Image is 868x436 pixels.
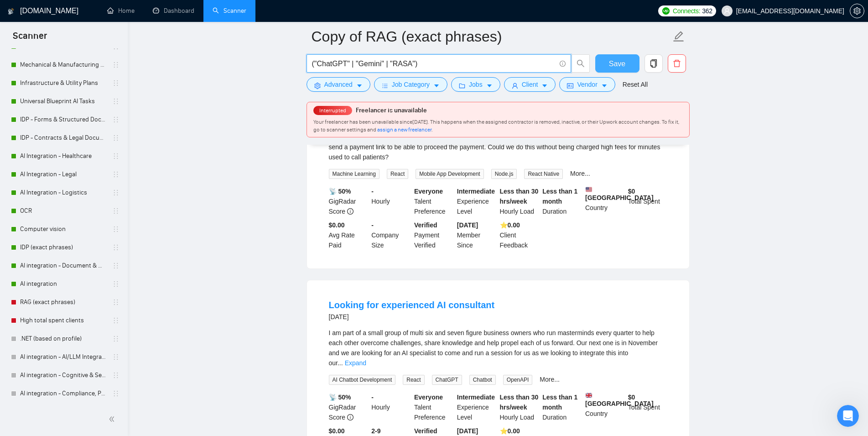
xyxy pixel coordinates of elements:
[307,77,370,92] button: settingAdvancedcaret-down
[540,376,560,383] a: More...
[414,427,437,435] b: Verified
[503,375,533,385] span: OpenAPI
[20,311,107,330] a: High total spent clients
[20,165,107,184] a: AI Integration - Legal
[324,79,353,89] span: Advanced
[512,82,518,89] span: user
[112,335,120,342] span: holder
[387,169,408,179] span: React
[20,384,107,403] a: AI integration - Compliance, Post-processing & Enrichment
[570,170,590,177] a: More...
[498,186,541,216] div: Hourly Load
[20,74,107,92] a: Infrastructure & Utility Plans
[327,392,370,422] div: GigRadar Score
[542,394,577,411] b: Less than 1 month
[455,220,498,250] div: Member Since
[213,7,246,15] a: searchScanner
[112,134,120,142] span: holder
[329,394,351,401] b: 📡 50%
[500,427,520,435] b: ⭐️ 0.00
[112,152,120,160] span: holder
[673,6,700,16] span: Connects:
[371,427,380,435] b: 2-9
[403,375,424,385] span: React
[414,221,437,229] b: Verified
[112,189,120,196] span: holder
[559,77,615,92] button: idcardVendorcaret-down
[20,147,107,165] a: AI Integration - Healthcare
[329,132,667,162] div: Hi I would like to contact our patients to collect debt with AI agents that can call, text, and e...
[572,54,590,73] button: search
[327,220,370,250] div: Avg Rate Paid
[560,61,566,67] span: info-circle
[356,82,363,89] span: caret-down
[371,394,374,401] b: -
[314,82,321,89] span: setting
[457,427,478,435] b: [DATE]
[112,79,120,87] span: holder
[20,220,107,238] a: Computer vision
[20,238,107,257] a: IDP (exact phrases)
[702,6,712,16] span: 362
[451,77,500,92] button: folderJobscaret-down
[623,79,648,89] a: Reset All
[369,392,412,422] div: Hourly
[382,82,388,89] span: bars
[498,392,541,422] div: Hourly Load
[567,82,573,89] span: idcard
[20,257,107,275] a: AI integration - Document & Workflow Automation
[541,186,583,216] div: Duration
[542,188,577,205] b: Less than 1 month
[20,202,107,220] a: OCR
[112,262,120,269] span: holder
[20,348,107,366] a: AI integration - AI/LLM Integration & Deployment
[628,188,635,195] b: $ 0
[20,56,107,74] a: Mechanical & Manufacturing Blueprints
[586,392,592,399] img: 🇬🇧
[541,392,583,422] div: Duration
[500,188,539,205] b: Less than 30 hrs/week
[112,116,120,123] span: holder
[850,7,864,15] a: setting
[586,186,592,193] img: 🇺🇸
[112,317,120,324] span: holder
[329,311,495,322] div: [DATE]
[609,58,625,69] span: Save
[112,226,120,233] span: holder
[347,208,353,215] span: info-circle
[369,186,412,216] div: Hourly
[585,186,654,201] b: [GEOGRAPHIC_DATA]
[112,299,120,306] span: holder
[500,221,520,229] b: ⭐️ 0.00
[338,359,343,367] span: ...
[577,79,597,89] span: Vendor
[541,82,548,89] span: caret-down
[112,390,120,397] span: holder
[491,169,517,179] span: Node.js
[313,119,679,133] span: Your freelancer has been unavailable since [DATE] . This happens when the assigned contractor is ...
[374,77,447,92] button: barsJob Categorycaret-down
[112,372,120,379] span: holder
[469,375,496,385] span: Chatbot
[109,415,118,424] span: double-left
[459,82,465,89] span: folder
[112,171,120,178] span: holder
[20,129,107,147] a: IDP - Contracts & Legal Documents
[153,7,194,15] a: dashboardDashboard
[524,169,563,179] span: React Native
[329,188,351,195] b: 📡 50%
[457,394,495,401] b: Intermediate
[8,4,14,19] img: logo
[628,394,635,401] b: $ 0
[112,98,120,105] span: holder
[522,79,538,89] span: Client
[412,392,455,422] div: Talent Preference
[377,126,431,133] span: assign a new freelancer
[5,29,54,48] span: Scanner
[626,186,669,216] div: Total Spent
[668,54,686,73] button: delete
[662,7,670,15] img: upwork-logo.png
[486,82,493,89] span: caret-down
[583,186,626,216] div: Country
